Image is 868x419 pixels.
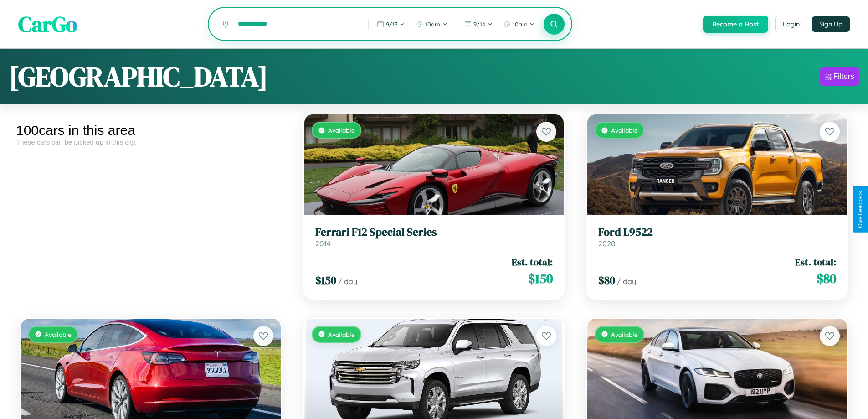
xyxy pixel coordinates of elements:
span: Available [328,126,355,134]
button: Become a Host [703,16,768,33]
h3: Ford L9522 [598,226,836,239]
button: 10am [411,17,452,31]
span: / day [617,277,636,286]
span: $ 150 [528,269,553,288]
button: 9/14 [460,17,497,31]
span: $ 80 [817,269,836,288]
span: 2020 [598,239,616,248]
span: Est. total: [795,255,836,269]
div: Filters [833,72,854,81]
span: 2014 [315,239,331,248]
div: These cars can be picked up in this city. [16,138,286,146]
a: Ferrari F12 Special Series2014 [315,226,553,248]
button: Sign Up [812,16,850,32]
span: Available [45,331,72,338]
h1: [GEOGRAPHIC_DATA] [9,58,268,95]
span: 10am [425,21,440,28]
span: $ 150 [315,273,336,288]
span: 9 / 14 [473,21,485,28]
h3: Ferrari F12 Special Series [315,226,553,239]
span: / day [338,277,357,286]
span: 9 / 13 [386,21,398,28]
button: Login [775,16,807,32]
button: Filters [820,67,859,86]
span: CarGo [18,9,77,39]
span: Available [611,126,638,134]
div: Give Feedback [857,191,863,228]
div: 100 cars in this area [16,123,286,138]
a: Ford L95222020 [598,226,836,248]
span: Available [328,331,355,338]
button: 10am [499,17,539,31]
button: 9/13 [372,17,410,31]
span: Available [611,331,638,338]
span: $ 80 [598,273,615,288]
span: Est. total: [512,255,553,269]
span: 10am [513,21,528,28]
